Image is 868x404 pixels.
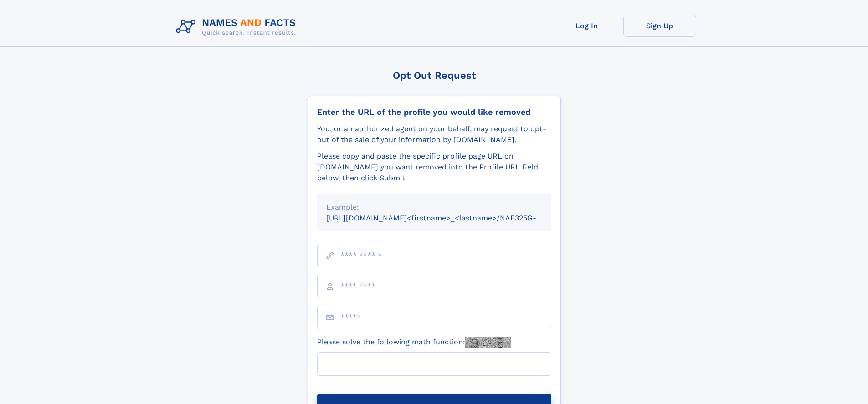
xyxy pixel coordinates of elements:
[317,107,551,117] div: Enter the URL of the profile you would like removed
[317,123,551,145] div: You, or an authorized agent on your behalf, may request to opt-out of the sale of your informatio...
[317,337,511,348] label: Please solve the following math function:
[172,15,303,39] img: Logo Names and Facts
[326,214,569,222] small: [URL][DOMAIN_NAME]<firstname>_<lastname>/NAF325G-xxxxxxxx
[550,15,623,37] a: Log In
[308,70,561,81] div: Opt Out Request
[623,15,696,37] a: Sign Up
[317,151,551,184] div: Please copy and paste the specific profile page URL on [DOMAIN_NAME] you want removed into the Pr...
[326,202,542,213] div: Example:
